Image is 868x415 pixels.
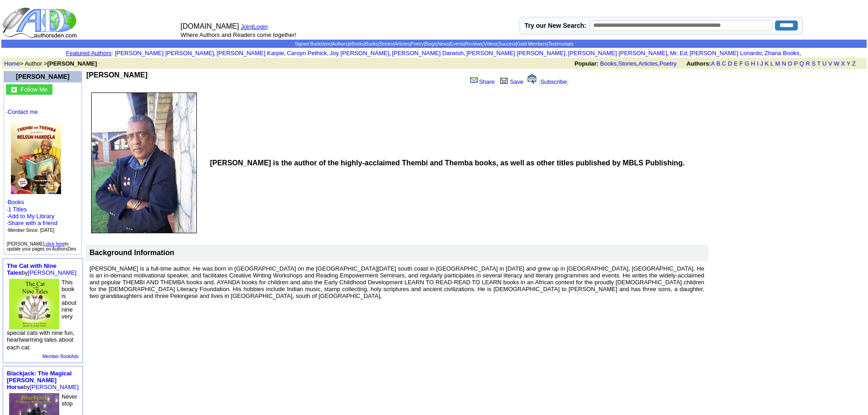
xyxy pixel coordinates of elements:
font: , , , , , , , , , , [115,50,802,56]
a: Signed Bookstore [295,41,331,46]
a: [PERSON_NAME] [28,269,77,276]
font: · [6,206,57,233]
font: [DOMAIN_NAME] [180,22,239,30]
img: alert.gif [528,74,536,84]
a: Blackjack: The Magical [PERSON_NAME] Horse [7,370,72,390]
a: Share with a friend [8,220,57,226]
a: E [734,60,738,67]
img: 80176.jpg [9,279,59,329]
label: Try our New Search: [524,22,586,29]
font: i [329,51,329,56]
a: The Cat with Nine Tales [7,262,56,276]
font: i [567,51,568,56]
a: [PERSON_NAME] Karpie [216,50,284,56]
font: ] [567,78,569,85]
img: 71576.jpg [11,118,61,194]
font: Member Since: [DATE] [8,228,55,233]
a: [PERSON_NAME] Lonardo [690,50,762,56]
a: Blogs [425,41,437,46]
font: · · [6,108,80,234]
font: : [66,50,113,56]
a: Joy [PERSON_NAME] [329,50,389,56]
font: | [252,23,271,30]
a: Books [365,41,378,46]
a: Books [8,199,24,205]
a: Save [498,78,524,85]
img: 194091.jpg [91,92,197,233]
a: K [765,60,769,67]
a: Mr. Ed [670,50,687,56]
font: , , , [575,60,864,67]
a: X [841,60,845,67]
a: Contact me [8,108,38,115]
a: Y [847,60,850,67]
a: [PERSON_NAME] Darwish [392,50,464,56]
a: Stories [379,41,393,46]
font: by [7,370,79,390]
a: [PERSON_NAME] [PERSON_NAME] [568,50,667,56]
b: [PERSON_NAME] [87,71,148,79]
a: Videos [483,41,497,46]
a: I [757,60,759,67]
a: Success [498,41,516,46]
a: [PERSON_NAME] [PERSON_NAME] [467,50,565,56]
font: [ [539,78,541,85]
a: Events [450,41,464,46]
b: Authors: [686,60,711,67]
a: Z [852,60,856,67]
b: [PERSON_NAME] is the author of the highly-acclaimed Thembi and Themba books, as well as other tit... [210,159,685,167]
a: Gold Members [517,41,547,46]
a: Q [799,60,804,67]
a: B [716,60,720,67]
font: i [669,51,670,56]
font: [PERSON_NAME] is a full-time author. He was born in [GEOGRAPHIC_DATA] on the [GEOGRAPHIC_DATA][DA... [90,265,704,299]
font: i [764,51,765,56]
a: L [770,60,774,67]
font: This book is about nine very special cats with nine fun, heartwarming tales about each cat. [7,279,77,351]
a: G [745,60,749,67]
a: A [711,60,715,67]
a: Articles [395,41,410,46]
a: F [740,60,743,67]
a: Follow Me [21,85,47,93]
a: R [806,60,810,67]
a: Login [253,23,268,30]
img: logo_ad.gif [2,7,79,39]
a: Share [469,78,495,85]
font: Follow Me [21,86,47,93]
font: i [801,51,802,56]
a: Articles [638,60,658,67]
a: Poetry [411,41,424,46]
a: S [812,60,816,67]
a: [PERSON_NAME] [PERSON_NAME] [115,50,214,56]
font: > Author > [4,60,97,67]
a: Add to My Library [8,213,55,220]
a: M [775,60,780,67]
span: | | | | | | | | | | | | | | [295,41,573,46]
a: Stories [618,60,637,67]
font: i [216,51,216,56]
a: News [437,41,449,46]
a: eBooks [349,41,364,46]
font: [PERSON_NAME], to update your pages on AuthorsDen. [7,241,77,251]
a: Poetry [659,60,677,67]
a: Featured Authors [66,50,112,56]
a: U [822,60,827,67]
a: [PERSON_NAME] [16,73,69,80]
img: library.gif [499,77,509,84]
a: H [751,60,755,67]
font: by [7,262,77,276]
img: gc.jpg [11,87,17,92]
a: Caroyn Pethick [287,50,327,56]
font: Where Authors and Readers come together! [180,31,296,38]
font: · · · [6,213,57,233]
a: Member BookAds [42,354,78,359]
a: V [828,60,832,67]
a: Home [4,60,20,67]
a: D [728,60,732,67]
img: share_page.gif [470,77,478,84]
a: Books [600,60,616,67]
font: i [391,51,392,56]
a: click here [46,241,65,246]
a: Testimonials [548,41,573,46]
